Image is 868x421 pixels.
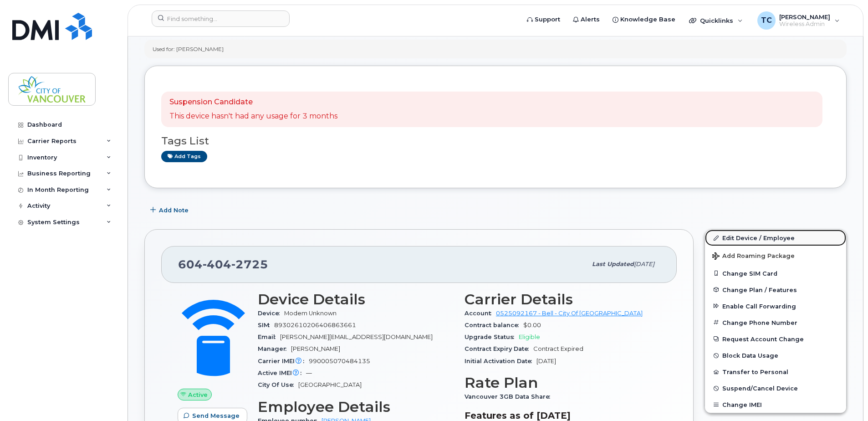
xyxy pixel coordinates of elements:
[231,257,268,271] span: 2725
[284,310,337,317] span: Modem Unknown
[465,358,536,365] span: Initial Activation Date
[779,21,830,28] span: Wireless Admin
[705,298,846,314] button: Enable Call Forwarding
[761,15,772,26] span: TC
[169,97,337,108] p: Suspension Candidate
[535,15,560,24] span: Support
[606,10,682,29] a: Knowledge Base
[592,261,634,267] span: Last updated
[203,257,231,271] span: 404
[152,10,290,27] input: Find something...
[722,303,796,309] span: Enable Call Forwarding
[722,385,798,392] span: Suspend/Cancel Device
[169,111,337,122] p: This device hasn't had any usage for 3 months
[705,246,846,265] button: Add Roaming Package
[161,135,830,147] h3: Tags List
[274,322,356,329] span: 89302610206406863661
[705,380,846,396] button: Suspend/Cancel Device
[465,310,496,317] span: Account
[465,334,519,340] span: Upgrade Status
[705,265,846,282] button: Change SIM Card
[465,410,660,421] h3: Features as of [DATE]
[683,11,749,30] div: Quicklinks
[705,347,846,364] button: Block Data Usage
[258,381,298,388] span: City Of Use
[722,286,797,293] span: Change Plan / Features
[258,345,291,352] span: Manager
[519,334,540,340] span: Eligible
[465,291,660,308] h3: Carrier Details
[705,230,846,246] a: Edit Device / Employee
[258,399,454,415] h3: Employee Details
[144,202,196,218] button: Add Note
[620,15,675,24] span: Knowledge Base
[258,291,454,308] h3: Device Details
[161,151,207,162] a: Add tags
[567,10,606,29] a: Alerts
[159,206,189,215] span: Add Note
[705,282,846,298] button: Change Plan / Features
[188,390,208,399] span: Active
[178,257,268,271] span: 604
[533,345,583,352] span: Contract Expired
[280,334,433,340] span: [PERSON_NAME][EMAIL_ADDRESS][DOMAIN_NAME]
[258,334,280,340] span: Email
[258,310,284,317] span: Device
[465,322,523,329] span: Contract balance
[700,17,733,24] span: Quicklinks
[536,358,556,365] span: [DATE]
[705,331,846,347] button: Request Account Change
[712,252,795,261] span: Add Roaming Package
[153,45,224,53] div: Used for: [PERSON_NAME]
[465,393,555,400] span: Vancouver 3GB Data Share
[298,381,362,388] span: [GEOGRAPHIC_DATA]
[309,358,370,365] span: 990005070484135
[465,345,533,352] span: Contract Expiry Date
[192,411,240,420] span: Send Message
[496,310,643,317] a: 0525092167 - Bell - City Of [GEOGRAPHIC_DATA]
[258,370,306,376] span: Active IMEI
[581,15,600,24] span: Alerts
[306,370,312,376] span: —
[634,261,654,267] span: [DATE]
[779,13,830,21] span: [PERSON_NAME]
[705,364,846,380] button: Transfer to Personal
[751,11,846,30] div: Tina Chen
[521,10,567,29] a: Support
[705,314,846,331] button: Change Phone Number
[465,375,660,391] h3: Rate Plan
[705,396,846,413] button: Change IMEI
[258,358,309,365] span: Carrier IMEI
[258,322,274,329] span: SIM
[291,345,340,352] span: [PERSON_NAME]
[523,322,541,329] span: $0.00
